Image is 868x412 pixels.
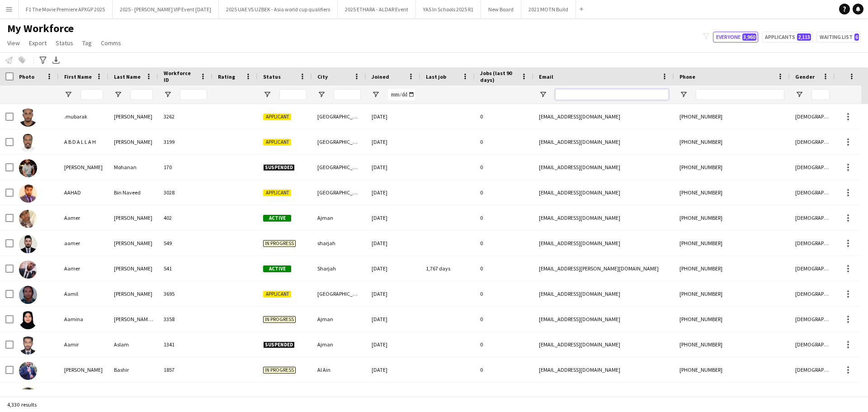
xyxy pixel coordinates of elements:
[158,307,212,331] div: 3358
[372,73,389,80] span: Joined
[158,129,212,154] div: 3199
[366,332,420,357] div: [DATE]
[218,73,235,80] span: Rating
[366,129,420,154] div: [DATE]
[816,32,861,43] button: Waiting list6
[854,33,859,41] span: 6
[790,180,835,205] div: [DEMOGRAPHIC_DATA]
[475,357,533,382] div: 0
[4,37,24,49] a: View
[372,90,380,99] button: Open Filter Menu
[19,109,37,127] img: .mubarak Ali
[475,281,533,306] div: 0
[533,383,674,407] div: [EMAIL_ADDRESS][DOMAIN_NAME]
[679,73,695,80] span: Phone
[101,39,121,47] span: Comms
[338,0,416,18] button: 2025 ETHARA - ALDAR Event
[158,357,212,382] div: 1857
[533,205,674,230] div: [EMAIL_ADDRESS][DOMAIN_NAME]
[475,180,533,205] div: 0
[312,205,366,230] div: Ajman
[59,180,108,205] div: AAHAD
[59,281,108,306] div: Aamil
[130,89,153,100] input: Last Name Filter Input
[312,383,366,407] div: [GEOGRAPHIC_DATA]
[533,129,674,154] div: [EMAIL_ADDRESS][DOMAIN_NAME]
[366,383,420,407] div: [DATE]
[475,155,533,180] div: 0
[108,307,158,331] div: [PERSON_NAME] [PERSON_NAME]
[674,205,790,230] div: [PHONE_NUMBER]
[180,89,207,100] input: Workforce ID Filter Input
[263,367,296,374] span: In progress
[19,336,37,355] img: Aamir Aslam
[674,104,790,129] div: [PHONE_NUMBER]
[82,39,92,47] span: Tag
[108,383,158,407] div: [PERSON_NAME]
[19,0,113,18] button: F1 The Movie Premiere APXGP 2025
[475,256,533,281] div: 0
[219,0,338,18] button: 2025 UAE VS UZBEK - Asia world cup qualifiers
[263,291,291,298] span: Applicant
[59,357,108,382] div: [PERSON_NAME]
[334,89,361,100] input: City Filter Input
[164,70,196,83] span: Workforce ID
[59,205,108,230] div: Aamer
[312,332,366,357] div: Ajman
[158,155,212,180] div: 170
[312,281,366,306] div: [GEOGRAPHIC_DATA]
[521,0,576,18] button: 2021 MOTN Build
[19,134,37,152] img: A B D A L L A H H U S S E I N
[263,189,291,196] span: Applicant
[113,0,219,18] button: 2025 - [PERSON_NAME] VIP Event [DATE]
[366,357,420,382] div: [DATE]
[19,185,37,203] img: AAHAD Bin Naveed
[19,311,37,329] img: Aamina Shah Alam
[366,281,420,306] div: [DATE]
[312,357,366,382] div: Al Ain
[52,37,77,49] a: Status
[59,129,108,154] div: A B D A L L A H
[426,73,446,80] span: Last job
[674,281,790,306] div: [PHONE_NUMBER]
[674,383,790,407] div: [PHONE_NUMBER]
[790,231,835,256] div: [DEMOGRAPHIC_DATA]
[51,55,61,66] app-action-btn: Export XLSX
[797,33,811,41] span: 2,115
[108,129,158,154] div: [PERSON_NAME]
[312,256,366,281] div: Sharjah
[64,90,72,99] button: Open Filter Menu
[674,129,790,154] div: [PHONE_NUMBER]
[475,231,533,256] div: 0
[59,104,108,129] div: .mubarak
[533,155,674,180] div: [EMAIL_ADDRESS][DOMAIN_NAME]
[312,155,366,180] div: [GEOGRAPHIC_DATA]
[388,89,415,100] input: Joined Filter Input
[108,205,158,230] div: [PERSON_NAME]
[19,387,37,405] img: Aamir Hassan
[263,240,296,247] span: In progress
[263,139,291,146] span: Applicant
[366,307,420,331] div: [DATE]
[279,89,307,100] input: Status Filter Input
[7,39,20,47] span: View
[674,231,790,256] div: [PHONE_NUMBER]
[790,155,835,180] div: [DEMOGRAPHIC_DATA]
[263,114,291,120] span: Applicant
[59,383,108,407] div: Aamir
[7,22,74,35] span: My Workforce
[263,341,295,348] span: Suspended
[713,32,758,43] button: Everyone3,960
[539,90,547,99] button: Open Filter Menu
[674,357,790,382] div: [PHONE_NUMBER]
[25,37,50,49] a: Export
[533,180,674,205] div: [EMAIL_ADDRESS][DOMAIN_NAME]
[19,159,37,177] img: Aadish Mohanan
[555,89,669,100] input: Email Filter Input
[312,231,366,256] div: sharjah
[59,307,108,331] div: Aamina
[475,205,533,230] div: 0
[108,104,158,129] div: [PERSON_NAME]
[790,332,835,357] div: [DEMOGRAPHIC_DATA]
[108,256,158,281] div: [PERSON_NAME]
